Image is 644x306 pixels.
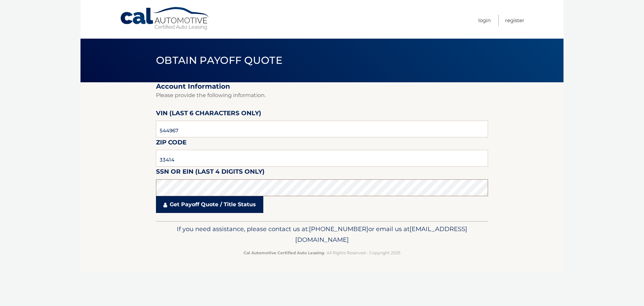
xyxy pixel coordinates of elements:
[160,249,484,256] p: - All Rights Reserved - Copyright 2025
[156,91,488,100] p: Please provide the following information.
[156,137,186,150] label: Zip Code
[156,108,261,121] label: VIN (last 6 characters only)
[156,167,265,179] label: SSN or EIN (last 4 digits only)
[160,224,484,245] p: If you need assistance, please contact us at: or email us at
[156,82,488,91] h2: Account Information
[120,7,210,31] a: Cal Automotive
[505,15,524,26] a: Register
[244,250,324,255] strong: Cal Automotive Certified Auto Leasing
[156,54,282,67] span: Obtain Payoff Quote
[309,225,368,233] span: [PHONE_NUMBER]
[478,15,491,26] a: Login
[156,196,263,213] a: Get Payoff Quote / Title Status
